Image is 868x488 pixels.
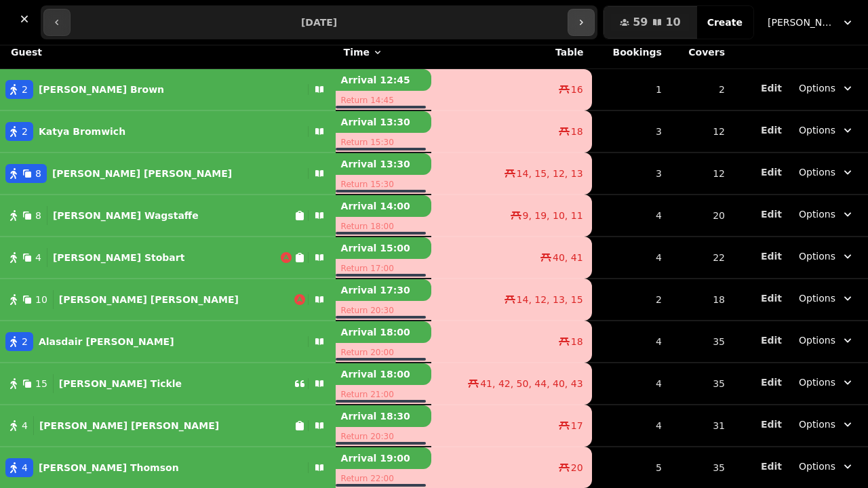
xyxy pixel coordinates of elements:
button: [PERSON_NAME] Restaurant [759,10,863,35]
span: 14, 12, 13, 15 [517,293,583,306]
p: Arrival 18:00 [336,363,432,385]
span: 2 [22,125,28,138]
button: Time [344,45,383,59]
p: [PERSON_NAME] Brown [39,83,164,96]
span: Options [799,291,835,305]
span: 40, 41 [553,251,583,264]
button: Edit [761,333,782,347]
span: 4 [22,419,28,432]
span: 8 [35,167,41,180]
span: 10 [35,293,47,306]
span: 8 [35,209,41,222]
td: 4 [592,195,670,237]
p: Arrival 17:30 [336,279,432,301]
span: 17 [571,419,583,432]
span: Edit [761,209,782,219]
td: 35 [670,447,733,488]
button: Options [791,160,863,184]
span: Options [799,375,835,389]
th: Covers [670,36,733,69]
p: Return 18:00 [336,217,432,236]
p: Arrival 19:00 [336,447,432,469]
td: 12 [670,152,733,195]
p: Return 15:30 [336,133,432,152]
span: Options [799,418,835,431]
td: 12 [670,110,733,152]
span: Edit [761,293,782,303]
span: Options [799,207,835,221]
span: 10 [665,17,680,28]
span: Create [707,18,743,27]
span: 4 [22,461,28,474]
span: 14, 15, 12, 13 [517,167,583,180]
p: [PERSON_NAME] Stobart [53,251,185,264]
button: Create [696,6,753,39]
td: 4 [592,405,670,447]
th: Bookings [592,36,670,69]
span: 9, 19, 10, 11 [523,209,583,222]
button: Edit [761,81,782,95]
td: 20 [670,195,733,237]
p: [PERSON_NAME] [PERSON_NAME] [59,293,239,306]
button: Options [791,118,863,142]
td: 35 [670,321,733,363]
span: 20 [571,461,583,474]
button: Edit [761,249,782,263]
span: Edit [761,83,782,93]
p: Return 20:00 [336,343,432,362]
td: 5 [592,447,670,488]
td: 31 [670,405,733,447]
p: Return 22:00 [336,469,432,488]
button: Options [791,454,863,479]
button: Options [791,202,863,226]
td: 35 [670,363,733,405]
button: Options [791,286,863,310]
p: Return 17:00 [336,259,432,278]
p: Return 21:00 [336,385,432,404]
p: Arrival 18:00 [336,321,432,343]
span: Edit [761,251,782,261]
span: 15 [35,377,47,390]
button: Edit [761,291,782,305]
button: Edit [761,418,782,431]
p: Arrival 13:30 [336,111,432,133]
button: Edit [761,123,782,137]
span: Options [799,460,835,473]
span: 59 [633,17,648,28]
td: 4 [592,321,670,363]
p: [PERSON_NAME] [PERSON_NAME] [39,419,219,432]
p: Arrival 15:00 [336,237,432,259]
span: Options [799,249,835,263]
span: Edit [761,378,782,387]
td: 2 [670,69,733,111]
span: 4 [35,251,41,264]
p: Arrival 14:00 [336,195,432,217]
p: Arrival 18:30 [336,405,432,427]
p: Return 15:30 [336,175,432,194]
span: Options [799,123,835,137]
td: 1 [592,69,670,111]
button: Options [791,328,863,352]
td: 18 [670,279,733,321]
p: Return 14:45 [336,91,432,110]
span: 2 [22,83,28,96]
span: 18 [571,335,583,348]
span: Edit [761,420,782,429]
span: Options [799,165,835,179]
span: Edit [761,167,782,177]
p: Arrival 13:30 [336,153,432,175]
td: 3 [592,152,670,195]
td: 2 [592,279,670,321]
button: Options [791,244,863,268]
p: [PERSON_NAME] Thomson [39,461,179,474]
button: 5910 [604,6,697,39]
p: [PERSON_NAME] [PERSON_NAME] [52,167,232,180]
td: 4 [592,363,670,405]
span: 18 [571,125,583,138]
button: Edit [761,207,782,221]
button: Edit [761,165,782,179]
span: Edit [761,125,782,135]
span: [PERSON_NAME] Restaurant [768,16,835,29]
p: Return 20:30 [336,301,432,320]
td: 3 [592,110,670,152]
